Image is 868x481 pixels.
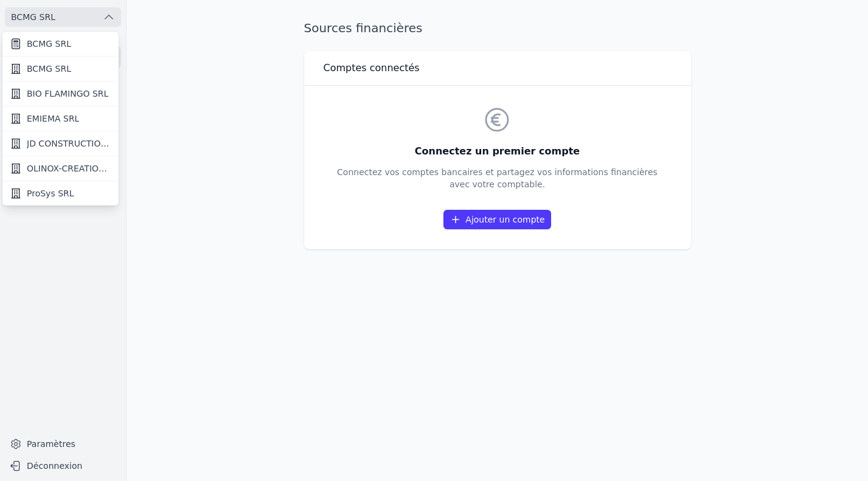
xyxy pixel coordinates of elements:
span: JD CONSTRUCTION SRL [27,137,111,150]
span: BCMG SRL [27,63,71,75]
span: ProSys SRL [27,187,74,199]
span: OLINOX-CREATIONS SRL [27,162,111,175]
span: EMIEMA SRL [27,112,79,125]
span: BCMG SRL [27,38,71,50]
span: BIO FLAMINGO SRL [27,88,108,100]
